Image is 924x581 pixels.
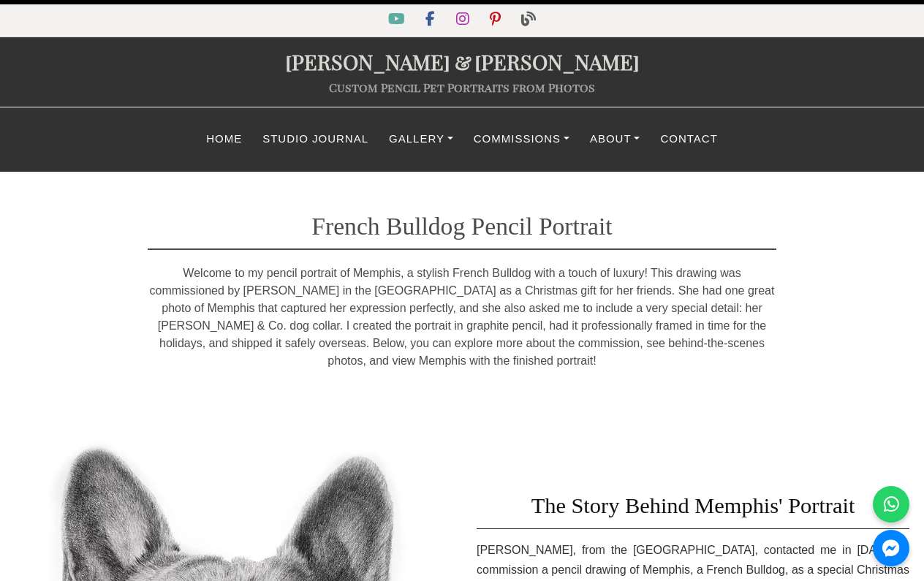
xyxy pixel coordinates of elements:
[580,125,651,153] a: About
[873,486,909,523] a: WhatsApp
[481,14,512,26] a: Pinterest
[450,48,474,75] span: &
[463,125,580,153] a: Commissions
[285,48,640,75] a: [PERSON_NAME]&[PERSON_NAME]
[196,125,252,153] a: Home
[148,265,776,370] p: Welcome to my pencil portrait of Memphis, a stylish French Bulldog with a touch of luxury! This d...
[329,80,595,95] a: Custom Pencil Pet Portraits from Photos
[252,125,379,153] a: Studio Journal
[379,125,463,153] a: Gallery
[873,530,909,566] a: Messenger
[477,477,909,529] h2: The Story Behind Memphis' Portrait
[512,14,545,26] a: Blog
[148,190,776,250] h1: French Bulldog Pencil Portrait
[650,125,727,153] a: Contact
[447,14,481,26] a: Instagram
[379,14,417,26] a: YouTube
[417,14,447,26] a: Facebook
